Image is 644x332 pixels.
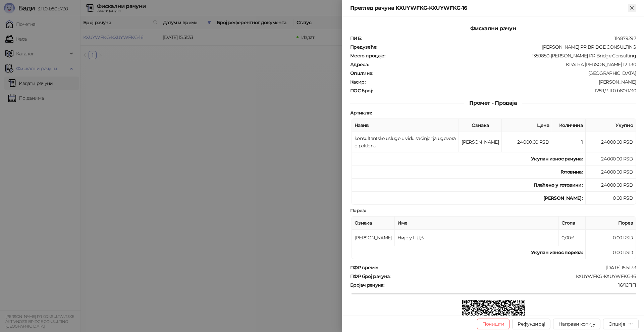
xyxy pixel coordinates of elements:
th: Назив [352,119,459,132]
td: konsultantske usluge u vidu sačinjenja ugovora o poklonu [352,132,459,152]
td: 24.000,00 RSD [586,132,636,152]
strong: ПОС број : [350,88,372,94]
div: [PERSON_NAME] [366,79,637,85]
button: Рефундирај [512,319,550,329]
td: 0,00 RSD [586,230,636,246]
td: [PERSON_NAME] [459,132,502,152]
th: Укупно [586,119,636,132]
strong: Укупан износ пореза: [531,249,583,255]
button: Close [628,4,636,12]
strong: Укупан износ рачуна : [531,156,583,162]
span: Направи копију [558,321,595,327]
div: 1359850-[PERSON_NAME] PR Bridge Consulting [386,53,637,59]
div: КРАЉА [PERSON_NAME] 12 1 30 [369,61,637,67]
span: Фискални рачун [465,25,521,32]
strong: Готовина : [560,169,583,175]
div: 1289/3.11.0-b80b730 [373,88,637,94]
span: Промет - Продаја [464,100,522,106]
div: [GEOGRAPHIC_DATA] [374,70,637,76]
td: 24.000,00 RSD [586,165,636,179]
strong: Адреса : [350,61,369,67]
div: [DATE] 15:51:33 [379,265,637,271]
th: Ознака [459,119,502,132]
button: Направи копију [553,319,600,329]
strong: Касир : [350,79,365,85]
th: Порез [586,217,636,230]
strong: Општина : [350,70,373,76]
td: 24.000,00 RSD [586,152,636,165]
th: Стопа [559,217,586,230]
td: 0,00% [559,230,586,246]
td: 0,00 RSD [586,246,636,259]
div: Преглед рачуна KXUYWFKG-KXUYWFKG-16 [350,4,628,12]
div: [PERSON_NAME] PR BRIDGE CONSULTING [378,44,637,50]
th: Име [395,217,559,230]
strong: ПФР број рачуна : [350,273,390,279]
div: 114879297 [362,35,637,41]
strong: ПФР време : [350,265,378,271]
strong: [PERSON_NAME]: [543,195,583,201]
td: 1 [552,132,586,152]
td: 24.000,00 RSD [502,132,552,152]
strong: Место продаје : [350,53,385,59]
div: KXUYWFKG-KXUYWFKG-16 [391,273,637,279]
button: Опције [603,319,639,329]
td: Није у ПДВ [395,230,559,246]
strong: Предузеће : [350,44,377,50]
strong: Плаћено у готовини: [534,182,583,188]
strong: ПИБ : [350,35,361,41]
strong: Артикли : [350,110,372,116]
th: Количина [552,119,586,132]
th: Ознака [352,217,395,230]
td: [PERSON_NAME] [352,230,395,246]
button: Поништи [477,319,510,329]
td: 0,00 RSD [586,192,636,205]
th: Цена [502,119,552,132]
td: 24.000,00 RSD [586,179,636,192]
strong: Порез : [350,207,366,214]
div: Опције [608,321,625,327]
strong: Бројач рачуна : [350,282,384,288]
div: 16/16ПП [385,282,637,288]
